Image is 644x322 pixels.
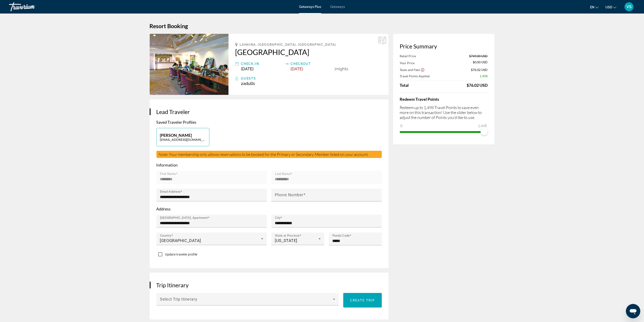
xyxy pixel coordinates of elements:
mat-label: Phone Number [275,193,304,197]
a: [GEOGRAPHIC_DATA] [235,48,382,57]
p: Address [156,206,382,211]
span: USD [605,5,612,9]
mat-label: [GEOGRAPHIC_DATA], Apartment [160,216,208,220]
mat-label: Email Address [160,190,181,194]
span: Total [400,83,409,88]
mat-label: State or Province [275,234,300,238]
span: VS [627,5,632,9]
div: Guests [241,76,382,81]
h4: Redeem Travel Points [400,97,488,102]
h1: Resort Booking [150,23,495,29]
button: Show Taxes and Fees breakdown [400,67,425,72]
button: Show Taxes and Fees disclaimer [421,68,425,72]
div: Check-In [241,61,283,66]
p: Information [156,162,382,167]
button: Change currency [605,4,616,10]
span: Note: Your membership only allows reservations to be booked for the Primary or Secondary Member l... [159,152,369,157]
span: Adults [243,81,255,86]
div: Checkout [291,61,332,66]
mat-label: Last Name [275,172,291,176]
span: [DATE] [241,66,254,71]
iframe: Button to launch messaging window [626,304,640,318]
span: $0.00 USD [473,60,488,65]
mat-label: Postal Code [332,234,350,238]
span: Select Trip Itinerary [160,297,197,302]
span: 7 [335,66,337,71]
p: [PERSON_NAME] [160,133,206,138]
mat-label: First Name [160,172,176,176]
h3: Price Summary [400,43,488,50]
span: Travel Points Applied [400,74,430,78]
p: Redeem up to 1,498 Travel Points to save even more on this transaction! Use the slider below to a... [400,105,488,120]
a: Getaways [330,5,345,9]
span: [DATE] [291,66,303,71]
span: 1,498 [480,74,488,78]
span: Nights [337,66,348,71]
mat-label: City [275,216,281,220]
span: [US_STATE] [275,238,298,243]
span: [GEOGRAPHIC_DATA] [160,238,201,243]
a: Getaways Plus [299,5,321,9]
span: 1,498 [477,123,488,128]
span: $76.02 USD [471,68,488,72]
p: Saved Traveler Profiles [156,120,382,125]
span: Taxes and Fees [400,68,420,72]
span: ngx-slider [481,128,488,135]
p: [EMAIL_ADDRESS][DOMAIN_NAME] [160,138,206,142]
span: Your Price [400,61,415,65]
span: Lahaina, [GEOGRAPHIC_DATA], [GEOGRAPHIC_DATA] [240,43,336,46]
h3: Trip Itinerary [156,282,382,288]
ngx-slider: ngx-slider [400,131,488,132]
span: 0 [400,123,403,128]
button: User Menu [623,2,635,11]
h3: Lead Traveler [156,108,382,115]
a: Travorium [9,1,54,13]
div: $76.02 USD [467,83,488,88]
button: Create trip [343,293,382,308]
button: [PERSON_NAME][EMAIL_ADDRESS][DOMAIN_NAME] [156,128,209,146]
img: Kahana Falls [150,34,229,95]
span: $749.00 USD [469,54,488,58]
span: Update traveler profile [165,253,197,256]
span: Create trip [350,299,375,302]
span: Retail Price [400,54,416,58]
span: 2 [241,81,255,86]
mat-label: Country [160,234,171,238]
button: Change language [590,4,599,10]
span: en [590,5,594,9]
